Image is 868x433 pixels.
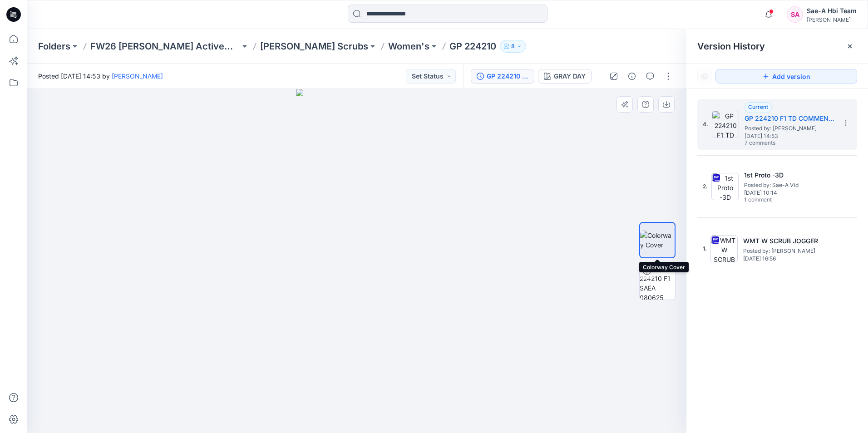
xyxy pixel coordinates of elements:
span: 1. [703,245,707,253]
div: [PERSON_NAME] [807,16,857,23]
button: Show Hidden Versions [697,69,712,84]
span: Posted by: Sae-A Vtd [744,181,835,190]
a: FW26 [PERSON_NAME] Activewear [90,40,240,53]
p: GP 224210 [449,40,496,53]
span: 7 comments [745,140,808,147]
img: Colorway Cover [640,231,675,250]
span: [DATE] 16:56 [743,256,834,262]
a: Women's [388,40,429,53]
span: Posted by: Holly Tatterson [743,246,834,256]
span: Current [748,103,768,110]
span: 1 comment [744,197,808,204]
button: GRAY DAY [538,69,592,84]
h5: GP 224210 F1 TD COMMENTS 8.13.25 [745,113,835,124]
h5: WMT W SCRUB JOGGER [743,236,834,246]
img: eyJhbGciOiJIUzI1NiIsImtpZCI6IjAiLCJzbHQiOiJzZXMiLCJ0eXAiOiJKV1QifQ.eyJkYXRhIjp7InR5cGUiOiJzdG9yYW... [296,89,417,433]
span: 2. [703,182,708,191]
h5: 1st Proto -3D [744,170,835,181]
img: WMT W SCRUB JOGGER [710,235,738,262]
button: 8 [500,40,526,53]
span: [DATE] 14:53 [745,133,835,139]
img: GP 224210 F1 TD COMMENTS 8.13.25 [712,111,739,138]
button: Add version [715,69,857,84]
span: Posted [DATE] 14:53 by [38,71,163,81]
button: GP 224210 F1 TD COMMENTS [DATE] [471,69,534,84]
a: [PERSON_NAME] Scrubs [260,40,368,53]
div: GRAY DAY [554,71,586,81]
img: 1st Proto -3D [711,173,739,200]
span: Version History [697,41,765,52]
div: SA [787,6,803,23]
a: [PERSON_NAME] [112,72,163,80]
div: Sae-A Hbi Team [807,5,857,16]
p: 8 [511,41,515,51]
span: Posted by: Holly Tatterson [745,124,835,133]
a: Folders [38,40,70,53]
img: GP 224210 F1 SAEA 080625 GRAY DAY [640,264,675,300]
button: Close [846,43,853,50]
div: GP 224210 F1 TD COMMENTS 8.13.25 [487,71,528,81]
span: [DATE] 10:14 [744,190,835,196]
span: 4. [703,120,708,128]
button: Details [625,69,639,84]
